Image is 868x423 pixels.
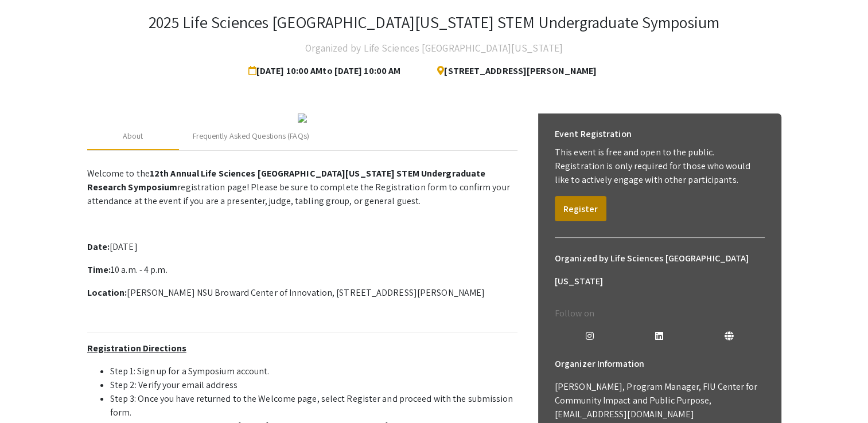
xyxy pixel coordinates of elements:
button: Register [555,196,606,221]
p: Follow on [555,307,765,320]
span: [STREET_ADDRESS][PERSON_NAME] [428,60,597,83]
u: Registration Directions [87,342,186,354]
iframe: Chat [9,371,49,414]
p: [PERSON_NAME] NSU Broward Center of Innovation, [STREET_ADDRESS][PERSON_NAME] [87,286,517,300]
li: Step 1: Sign up for a Symposium account. [110,365,517,378]
strong: 12th Annual Life Sciences [GEOGRAPHIC_DATA][US_STATE] STEM Undergraduate Research Symposium [87,167,486,193]
p: [PERSON_NAME], Program Manager, FIU Center for Community Impact and Public Purpose, [EMAIL_ADDRES... [555,380,765,421]
strong: Location: [87,287,127,299]
div: About [123,130,143,142]
h6: Organized by Life Sciences [GEOGRAPHIC_DATA][US_STATE] [555,247,765,293]
strong: Date: [87,241,110,253]
span: [DATE] 10:00 AM to [DATE] 10:00 AM [248,60,405,83]
h4: Organized by Life Sciences [GEOGRAPHIC_DATA][US_STATE] [305,37,562,60]
li: Step 3: Once you have returned to the Welcome page, select Register and proceed with the submissi... [110,392,517,420]
p: 10 a.m. - 4 p.m. [87,263,517,277]
h6: Organizer Information [555,352,765,375]
p: Welcome to the registration page! Please be sure to complete the Registration form to confirm you... [87,167,517,208]
h3: 2025 Life Sciences [GEOGRAPHIC_DATA][US_STATE] STEM Undergraduate Symposium [149,13,719,32]
li: Step 2: Verify your email address [110,378,517,392]
p: [DATE] [87,240,517,254]
p: This event is free and open to the public. Registration is only required for those who would like... [555,146,765,187]
h6: Event Registration [555,123,632,146]
strong: Time: [87,264,111,276]
img: 32153a09-f8cb-4114-bf27-cfb6bc84fc69.png [298,113,307,123]
div: Frequently Asked Questions (FAQs) [193,130,309,142]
